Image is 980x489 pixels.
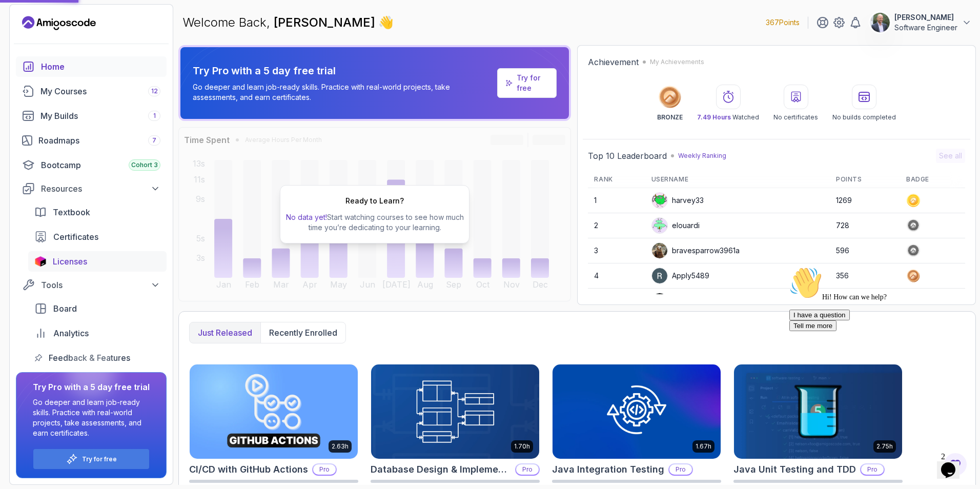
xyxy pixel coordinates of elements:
[16,106,167,126] a: builds
[190,364,358,459] img: CI/CD with GitHub Actions card
[22,15,96,31] a: Landing page
[645,171,830,188] th: Username
[497,68,557,98] a: Try for free
[33,449,150,470] button: Try for free
[516,464,539,475] p: Pro
[286,213,327,221] span: No data yet!
[53,206,90,218] span: Textbook
[650,58,704,66] p: My Achievements
[830,171,900,188] th: Points
[345,196,404,206] h2: Ready to Learn?
[131,161,158,169] span: Cohort 3
[4,31,101,38] span: Hi! How can we help?
[588,150,667,162] h2: Top 10 Leaderboard
[894,23,957,33] p: Software Engineer
[785,262,970,443] iframe: chat widget
[669,464,692,475] p: Pro
[870,12,972,33] button: user profile image[PERSON_NAME]Software Engineer
[53,231,98,243] span: Certificates
[193,82,493,103] p: Go deeper and learn job-ready skills. Practice with real-world projects, take assessments, and ea...
[900,171,965,188] th: Badge
[588,171,645,188] th: Rank
[41,182,160,195] div: Resources
[28,348,167,368] a: feedback
[652,293,667,309] img: user profile image
[40,85,160,97] div: My Courses
[861,464,884,475] p: Pro
[41,60,160,73] div: Home
[832,113,896,121] p: No builds completed
[733,462,856,477] h2: Java Unit Testing and TDD
[28,227,167,247] a: certificates
[16,179,167,198] button: Resources
[876,442,893,451] p: 2.75h
[651,242,740,259] div: bravesparrow3961a
[652,218,667,233] img: default monster avatar
[734,364,902,459] img: Java Unit Testing and TDD card
[830,238,900,263] td: 596
[189,462,308,477] h2: CI/CD with GitHub Actions
[652,268,667,283] img: user profile image
[4,58,51,69] button: Tell me more
[936,149,965,163] button: See all
[588,213,645,238] td: 2
[53,302,77,315] span: Board
[274,15,378,30] span: [PERSON_NAME]
[41,279,160,291] div: Tools
[588,263,645,289] td: 4
[190,322,260,343] button: Just released
[4,47,65,58] button: I have a question
[588,188,645,213] td: 1
[870,13,890,32] img: user profile image
[773,113,818,121] p: No certificates
[371,364,539,459] img: Database Design & Implementation card
[49,352,130,364] span: Feedback & Features
[657,113,683,121] p: BRONZE
[678,152,726,160] p: Weekly Ranking
[28,251,167,272] a: licenses
[16,81,167,101] a: courses
[28,298,167,319] a: board
[40,110,160,122] div: My Builds
[198,327,252,339] p: Just released
[332,442,349,451] p: 2.63h
[552,462,664,477] h2: Java Integration Testing
[269,327,337,339] p: Recently enrolled
[151,87,158,95] span: 12
[697,113,731,121] span: 7.49 Hours
[588,289,645,314] td: 5
[651,293,708,309] div: VankataSz
[830,213,900,238] td: 728
[284,212,465,233] p: Start watching courses to see how much time you’re dedicating to your learning.
[41,159,160,171] div: Bootcamp
[514,442,530,451] p: 1.70h
[28,202,167,222] a: textbook
[588,56,639,68] h2: Achievement
[53,255,87,268] span: Licenses
[38,134,160,147] div: Roadmaps
[193,64,493,78] p: Try Pro with a 5 day free trial
[4,4,37,37] img: :wave:
[652,193,667,208] img: default monster avatar
[517,73,548,93] a: Try for free
[260,322,345,343] button: Recently enrolled
[152,136,156,145] span: 7
[894,12,957,23] p: [PERSON_NAME]
[16,155,167,175] a: bootcamp
[16,276,167,294] button: Tools
[651,217,700,234] div: elouardi
[16,56,167,77] a: home
[937,448,970,479] iframe: chat widget
[766,17,800,28] p: 367 Points
[53,327,89,339] span: Analytics
[371,462,511,477] h2: Database Design & Implementation
[313,464,336,475] p: Pro
[696,442,711,451] p: 1.67h
[82,455,117,463] a: Try for free
[153,112,156,120] span: 1
[28,323,167,343] a: analytics
[33,397,150,438] p: Go deeper and learn job-ready skills. Practice with real-world projects, take assessments, and ea...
